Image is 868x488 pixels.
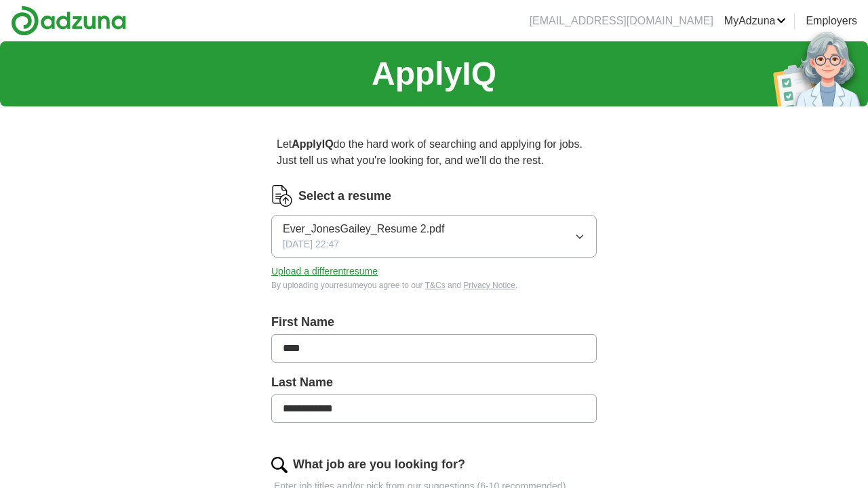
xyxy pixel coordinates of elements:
[271,313,597,331] label: First Name
[463,281,515,290] a: Privacy Notice
[271,279,597,291] div: By uploading your resume you agree to our and .
[298,187,391,205] label: Select a resume
[292,138,333,150] strong: ApplyIQ
[372,49,496,98] h1: ApplyIQ
[425,281,446,290] a: T&Cs
[283,237,339,251] span: [DATE] 22:47
[530,13,713,29] li: [EMAIL_ADDRESS][DOMAIN_NAME]
[271,215,597,258] button: Ever_JonesGailey_Resume 2.pdf[DATE] 22:47
[271,457,288,473] img: search.png
[271,264,378,279] button: Upload a differentresume
[293,455,465,474] label: What job are you looking for?
[283,221,444,237] span: Ever_JonesGailey_Resume 2.pdf
[11,5,126,36] img: Adzuna logo
[271,185,293,207] img: CV Icon
[271,131,597,174] p: Let do the hard work of searching and applying for jobs. Just tell us what you're looking for, an...
[806,13,857,29] a: Employers
[271,373,597,392] label: Last Name
[724,13,787,29] a: MyAdzuna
